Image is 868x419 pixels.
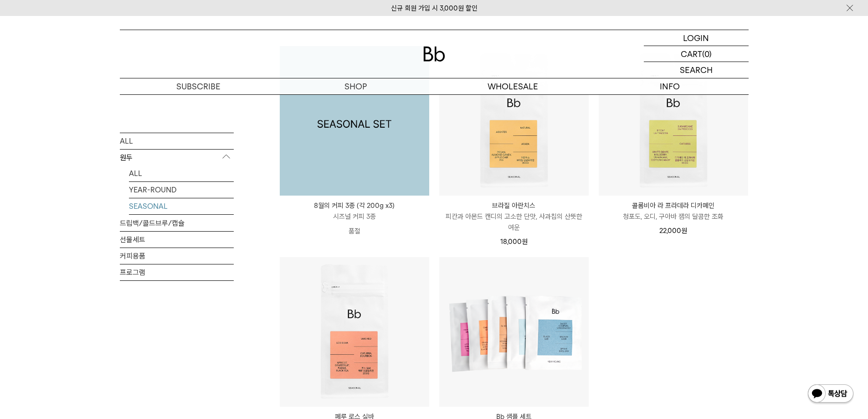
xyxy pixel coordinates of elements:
a: SEASONAL [129,198,234,214]
img: 페루 로스 실바 [280,257,429,407]
p: SEARCH [680,62,713,78]
img: 브라질 아란치스 [439,46,589,196]
span: 원 [681,227,687,235]
a: YEAR-ROUND [129,181,234,197]
p: WHOLESALE [434,78,591,94]
a: 콜롬비아 라 프라데라 디카페인 청포도, 오디, 구아바 잼의 달콤한 조화 [599,200,748,222]
a: 8월의 커피 3종 (각 200g x3) [280,46,429,196]
p: 원두 [120,149,234,166]
p: 브라질 아란치스 [439,200,589,211]
span: 18,000 [500,238,528,246]
a: ALL [120,133,234,149]
p: CART [681,46,702,62]
p: 품절 [280,222,429,240]
p: 시즈널 커피 3종 [280,211,429,222]
a: SUBSCRIBE [120,78,277,94]
img: 카카오톡 채널 1:1 채팅 버튼 [807,383,854,405]
a: 커피용품 [120,248,234,264]
a: LOGIN [644,30,749,46]
a: SHOP [277,78,434,94]
p: 콜롬비아 라 프라데라 디카페인 [599,200,748,211]
img: 로고 [423,47,445,62]
a: 브라질 아란치스 피칸과 아몬드 캔디의 고소한 단맛, 사과칩의 산뜻한 여운 [439,200,589,233]
p: (0) [702,46,712,62]
p: INFO [591,78,749,94]
p: 8월의 커피 3종 (각 200g x3) [280,200,429,211]
a: 8월의 커피 3종 (각 200g x3) 시즈널 커피 3종 [280,200,429,222]
span: 22,000 [659,227,687,235]
p: 청포도, 오디, 구아바 잼의 달콤한 조화 [599,211,748,222]
a: 선물세트 [120,231,234,247]
p: LOGIN [683,30,709,46]
img: 1000000743_add2_021.png [280,46,429,196]
a: CART (0) [644,46,749,62]
a: 드립백/콜드브루/캡슐 [120,215,234,231]
img: Bb 샘플 세트 [439,257,589,407]
img: 콜롬비아 라 프라데라 디카페인 [599,46,748,196]
a: 신규 회원 가입 시 3,000원 할인 [391,4,478,12]
span: 원 [522,238,528,246]
a: 프로그램 [120,264,234,280]
p: 피칸과 아몬드 캔디의 고소한 단맛, 사과칩의 산뜻한 여운 [439,211,589,233]
a: ALL [129,165,234,181]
